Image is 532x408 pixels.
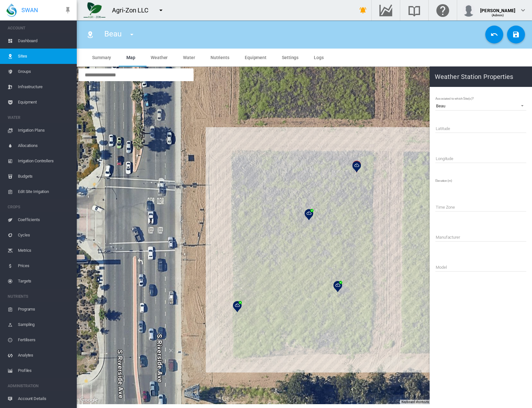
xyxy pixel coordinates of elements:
[18,184,72,199] span: Edit Site Irrigation
[18,348,72,363] span: Analytes
[519,6,527,14] md-icon: icon-chevron-down
[183,55,195,60] span: Water
[401,400,429,404] button: Keyboard shortcuts
[84,28,97,41] button: Click to go to list of Sites
[18,64,72,79] span: Groups
[18,49,72,64] span: Sites
[151,55,168,60] span: Weather
[8,381,72,391] span: ADMINISTRATION
[155,4,167,17] button: icon-menu-down
[430,66,532,87] h1: Weather Station Properties
[18,258,72,273] span: Prices
[112,6,154,15] div: Agri-Zon LLC
[6,4,17,17] img: SWAN-Landscape-Logo-Colour-drop.png
[435,101,526,111] md-select: Associated to which Site(s)?: Beau
[18,153,72,169] span: Irrigation Controllers
[8,23,72,33] span: ACCOUNT
[480,5,515,11] div: [PERSON_NAME]
[314,55,324,60] span: Logs
[18,138,72,153] span: Allocations
[8,202,72,212] span: CROPS
[210,55,229,60] span: Nutrients
[18,227,72,243] span: Cycles
[21,6,38,14] span: SWAN
[83,2,106,18] img: 7FicoSLW9yRjj7F2+0uvjPufP+ga39vogPu+G1+wvBtcm3fNv859aGr42DJ5pXiEAAAAAAAAAAAAAAAAAAAAAAAAAAAAAAAAA...
[8,291,72,302] span: NUTRIENTS
[18,212,72,227] span: Coefficients
[490,31,498,38] md-icon: icon-undo
[507,26,525,43] button: Save Changes
[282,55,298,60] span: Settings
[407,6,422,14] md-icon: Search the knowledge base
[125,28,138,41] button: icon-menu-down
[104,29,122,38] span: Beau
[18,243,72,258] span: Metrics
[8,112,72,123] span: WATER
[492,13,504,17] span: (Admin)
[435,179,452,182] span: Elevation (m)
[18,79,72,95] span: Infrastructure
[64,6,72,14] md-icon: icon-pin
[92,55,111,60] span: Summary
[436,103,445,109] div: Beau
[18,33,72,49] span: Dashboard
[128,31,136,38] md-icon: icon-menu-down
[78,396,99,404] a: Open this area in Google Maps (opens a new window)
[18,363,72,378] span: Profiles
[485,26,503,43] button: Cancel Changes
[18,302,72,317] span: Programs
[18,169,72,184] span: Budgets
[378,6,393,14] md-icon: Go to the Data Hub
[18,317,72,332] span: Sampling
[512,31,520,38] md-icon: icon-content-save
[78,396,99,404] img: Google
[18,391,72,406] span: Account Details
[435,6,450,14] md-icon: Click here for help
[157,6,165,14] md-icon: icon-menu-down
[462,4,475,17] img: profile.jpg
[18,95,72,110] span: Equipment
[357,4,369,17] button: icon-bell-ring
[18,273,72,289] span: Targets
[18,123,72,138] span: Irrigation Plans
[359,6,367,14] md-icon: icon-bell-ring
[245,55,266,60] span: Equipment
[86,31,94,38] md-icon: icon-map-marker-radius
[18,332,72,348] span: Fertilisers
[126,55,135,60] span: Map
